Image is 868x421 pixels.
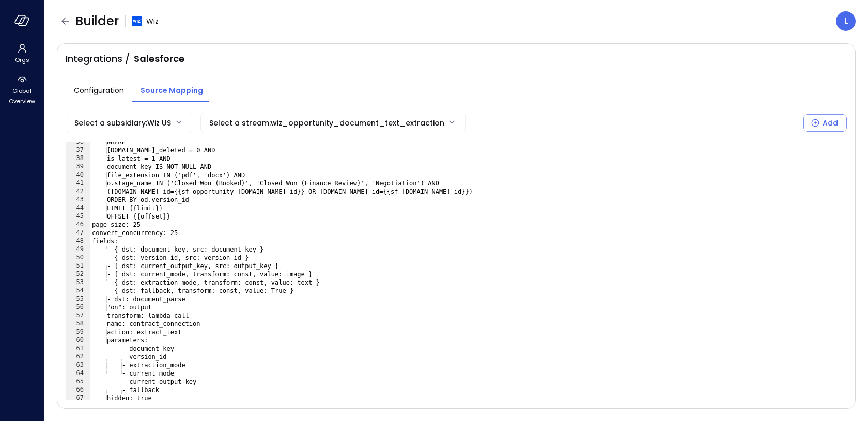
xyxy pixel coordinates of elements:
[803,113,847,133] div: Select a Subsidiary to add a new Stream
[66,237,90,245] div: 48
[66,146,90,154] div: 37
[66,278,90,287] div: 53
[75,13,119,29] span: Builder
[836,11,856,31] div: Lee
[823,117,838,130] div: Add
[2,72,42,107] div: Global Overview
[66,270,90,278] div: 52
[66,345,90,353] div: 61
[66,369,90,378] div: 64
[66,138,90,146] div: 36
[66,221,90,229] div: 46
[66,303,90,311] div: 56
[66,378,90,386] div: 65
[66,245,90,254] div: 49
[74,85,124,96] span: Configuration
[66,52,130,66] span: Integrations /
[66,336,90,345] div: 60
[66,254,90,262] div: 50
[66,229,90,237] div: 47
[66,287,90,295] div: 54
[66,394,90,402] div: 67
[146,15,159,27] span: Wiz
[141,85,203,96] span: Source Mapping
[66,353,90,361] div: 62
[66,196,90,204] div: 43
[66,171,90,179] div: 40
[15,55,29,65] span: Orgs
[66,386,90,394] div: 66
[132,16,142,26] img: cfcvbyzhwvtbhao628kj
[6,86,38,106] span: Global Overview
[66,179,90,188] div: 41
[66,311,90,320] div: 57
[66,295,90,303] div: 55
[66,212,90,221] div: 45
[66,328,90,336] div: 59
[66,163,90,171] div: 39
[844,15,848,27] p: L
[66,320,90,328] div: 58
[66,361,90,369] div: 63
[2,41,42,66] div: Orgs
[66,154,90,163] div: 38
[209,113,444,133] div: Select a stream : wiz_opportunity_document_text_extraction
[66,262,90,270] div: 51
[66,188,90,196] div: 42
[134,52,184,66] span: Salesforce
[803,114,847,132] button: Add
[66,204,90,212] div: 44
[74,113,171,133] div: Select a subsidiary : Wiz US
